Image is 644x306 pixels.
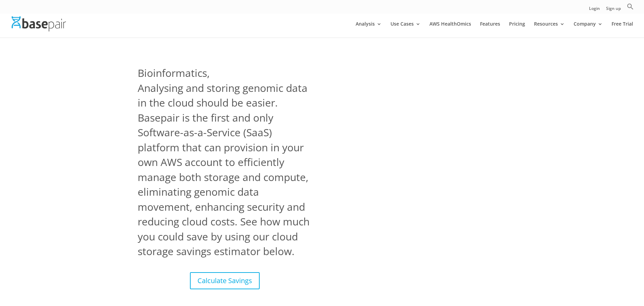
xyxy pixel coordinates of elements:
a: Resources [534,22,565,38]
a: Company [574,22,603,38]
a: Login [589,6,600,14]
span: Bioinformatics, [138,66,210,81]
a: Use Cases [390,22,421,38]
a: Calculate Savings [190,272,260,289]
a: Features [480,22,500,38]
a: Sign up [606,6,621,14]
a: Free Trial [612,22,633,38]
a: Analysis [356,22,382,38]
a: Pricing [509,22,525,38]
span: Analysing and storing genomic data in the cloud should be easier. Basepair is the first and only ... [138,81,312,259]
img: Basepair [12,16,66,31]
svg: Search [627,3,634,10]
a: Search Icon Link [627,3,634,14]
a: AWS HealthOmics [429,22,471,38]
iframe: Basepair - NGS Analysis Simplified [332,66,506,236]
